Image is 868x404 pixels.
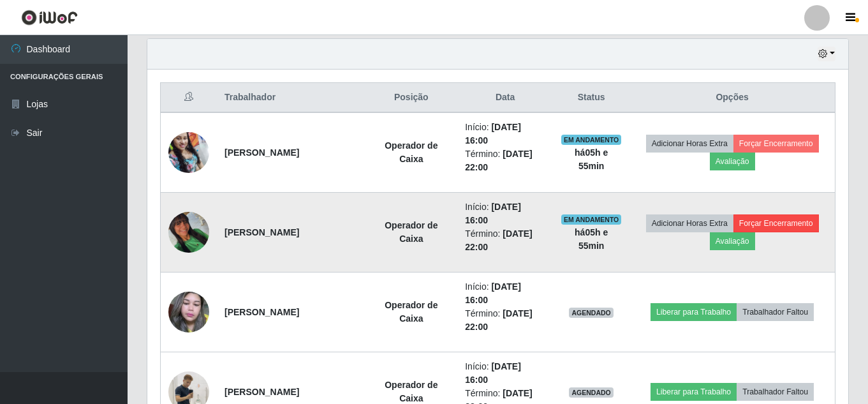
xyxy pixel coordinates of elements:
[575,227,608,251] strong: há 05 h e 55 min
[385,140,438,164] strong: Operador de Caixa
[365,83,457,113] th: Posição
[710,153,755,170] button: Avaliação
[733,214,819,232] button: Forçar Encerramento
[465,227,545,254] li: Término:
[224,307,299,317] strong: [PERSON_NAME]
[465,361,521,385] time: [DATE] 16:00
[569,387,614,398] span: AGENDADO
[385,380,438,403] strong: Operador de Caixa
[465,121,545,147] li: Início:
[561,135,622,145] span: EM ANDAMENTO
[385,300,438,324] strong: Operador de Caixa
[465,202,521,225] time: [DATE] 16:00
[224,147,299,158] strong: [PERSON_NAME]
[629,83,835,113] th: Opções
[651,383,737,401] button: Liberar para Trabalho
[737,383,814,401] button: Trabalhador Faltou
[217,83,365,113] th: Trabalhador
[553,83,629,113] th: Status
[733,135,819,153] button: Forçar Encerramento
[737,303,814,321] button: Trabalhador Faltou
[224,227,299,237] strong: [PERSON_NAME]
[561,214,622,225] span: EM ANDAMENTO
[168,285,209,340] img: 1634907805222.jpeg
[457,83,553,113] th: Data
[465,281,521,305] time: [DATE] 16:00
[465,122,521,146] time: [DATE] 16:00
[224,387,299,397] strong: [PERSON_NAME]
[646,135,733,153] button: Adicionar Horas Extra
[465,360,545,387] li: Início:
[465,307,545,334] li: Término:
[21,10,78,26] img: CoreUI Logo
[168,125,209,180] img: 1729705878130.jpeg
[569,308,614,318] span: AGENDADO
[465,280,545,307] li: Início:
[651,303,737,321] button: Liberar para Trabalho
[385,220,438,244] strong: Operador de Caixa
[575,147,608,171] strong: há 05 h e 55 min
[465,147,545,174] li: Término:
[168,212,209,253] img: 1757904871760.jpeg
[710,232,755,250] button: Avaliação
[465,200,545,227] li: Início:
[646,214,733,232] button: Adicionar Horas Extra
